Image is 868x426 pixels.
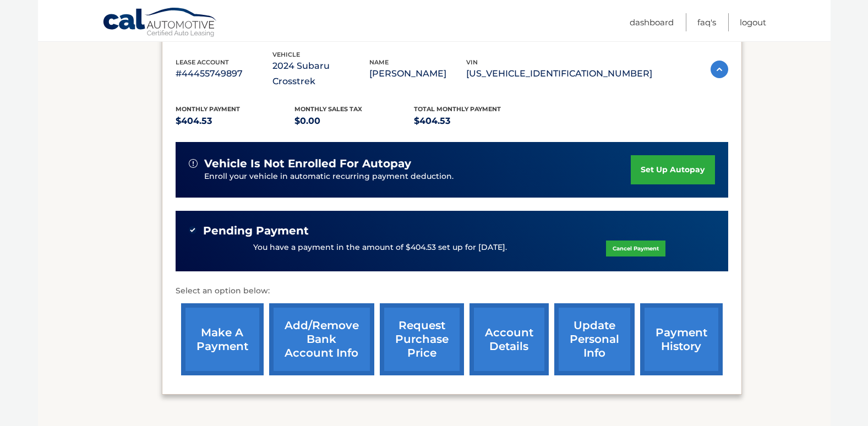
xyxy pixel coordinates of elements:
[176,113,295,129] p: $404.53
[369,66,466,81] p: [PERSON_NAME]
[414,105,501,113] span: Total Monthly Payment
[176,66,272,81] p: #44455749897
[466,58,478,66] span: vin
[272,51,300,58] span: vehicle
[697,13,716,31] a: FAQ's
[414,113,533,129] p: $404.53
[102,7,218,39] a: Cal Automotive
[554,303,635,375] a: update personal info
[176,105,240,113] span: Monthly Payment
[380,303,464,375] a: request purchase price
[466,66,652,81] p: [US_VEHICLE_IDENTIFICATION_NUMBER]
[253,242,507,254] p: You have a payment in the amount of $404.53 set up for [DATE].
[294,105,362,113] span: Monthly sales Tax
[203,224,309,238] span: Pending Payment
[272,58,369,89] p: 2024 Subaru Crosstrek
[294,113,414,129] p: $0.00
[630,13,674,31] a: Dashboard
[740,13,766,31] a: Logout
[204,157,411,171] span: vehicle is not enrolled for autopay
[711,61,728,78] img: accordion-active.svg
[640,303,723,375] a: payment history
[369,58,389,66] span: name
[606,241,665,256] a: Cancel Payment
[204,171,631,183] p: Enroll your vehicle in automatic recurring payment deduction.
[470,303,549,375] a: account details
[631,155,714,184] a: set up autopay
[176,285,728,298] p: Select an option below:
[181,303,264,375] a: make a payment
[269,303,374,375] a: Add/Remove bank account info
[176,58,229,66] span: lease account
[189,226,196,234] img: check-green.svg
[189,159,198,168] img: alert-white.svg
